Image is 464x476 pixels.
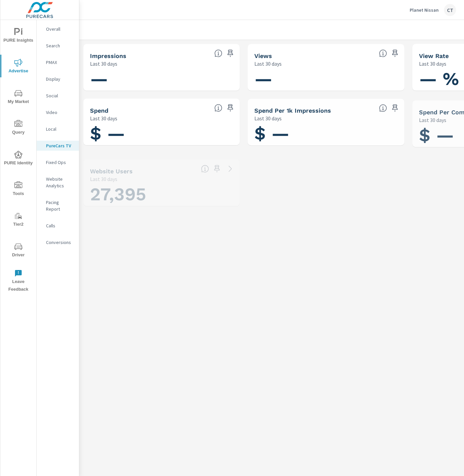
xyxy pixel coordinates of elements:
[37,107,79,117] div: Video
[37,174,79,191] div: Website Analytics
[37,157,79,167] div: Fixed Ops
[214,104,222,112] span: Cost of your connected TV ad campaigns. [Source: This data is provided by the video advertising p...
[46,222,74,229] p: Calls
[419,60,446,68] p: Last 30 days
[444,4,456,16] div: CT
[37,237,79,247] div: Conversions
[254,60,282,68] p: Last 30 days
[410,7,439,13] p: Planet Nissan
[2,269,34,293] span: Leave Feedback
[2,212,34,228] span: Tier2
[254,122,397,145] h1: $ —
[201,165,209,173] span: Unique website visitors over the selected time period. [Source: Website Analytics]
[46,176,74,189] p: Website Analytics
[37,91,79,101] div: Social
[90,114,117,122] p: Last 30 days
[390,103,400,113] span: Save this to your personalized report
[90,107,108,114] h5: Spend
[225,163,236,174] a: See more details in report
[0,20,36,296] div: nav menu
[46,239,74,246] p: Conversions
[90,60,117,68] p: Last 30 days
[46,59,74,66] p: PMAX
[37,124,79,134] div: Local
[254,68,397,90] h1: —
[46,42,74,49] p: Search
[90,183,233,206] h1: 27,395
[46,199,74,212] p: Pacing Report
[46,159,74,166] p: Fixed Ops
[2,59,34,75] span: Advertise
[2,120,34,136] span: Query
[379,49,387,57] span: Number of times your connected TV ad was viewed completely by a user. [Source: This data is provi...
[46,92,74,99] p: Social
[37,141,79,151] div: PureCars TV
[37,197,79,214] div: Pacing Report
[212,163,222,174] span: Save this to your personalized report
[419,52,449,59] h5: View Rate
[46,76,74,82] p: Display
[254,52,272,59] h5: Views
[390,48,400,59] span: Save this to your personalized report
[214,49,222,57] span: Number of times your connected TV ad was presented to a user. [Source: This data is provided by t...
[37,57,79,67] div: PMAX
[90,68,233,90] h1: —
[254,107,331,114] h5: Spend Per 1k Impressions
[225,103,236,113] span: Save this to your personalized report
[2,151,34,167] span: PURE Identity
[46,142,74,149] p: PureCars TV
[225,48,236,59] span: Save this to your personalized report
[46,126,74,132] p: Local
[46,26,74,32] p: Overall
[90,168,133,175] h5: Website Users
[37,74,79,84] div: Display
[90,175,117,183] p: Last 30 days
[2,89,34,106] span: My Market
[2,243,34,259] span: Driver
[90,122,233,145] h1: $ —
[37,41,79,51] div: Search
[254,114,282,122] p: Last 30 days
[379,104,387,112] span: Total spend per 1,000 impressions. [Source: This data is provided by the video advertising platform]
[2,28,34,44] span: PURE Insights
[90,52,126,59] h5: Impressions
[46,109,74,116] p: Video
[37,221,79,231] div: Calls
[2,181,34,198] span: Tools
[37,24,79,34] div: Overall
[419,116,446,124] p: Last 30 days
